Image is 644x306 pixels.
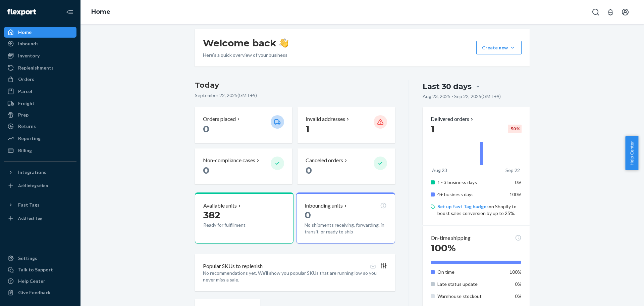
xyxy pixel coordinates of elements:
[437,281,503,288] p: Late status update
[4,287,76,298] button: Give Feedback
[508,125,522,133] div: -50 %
[203,270,387,283] p: No recommendations yet. We’ll show you popular SKUs that are running low so you never miss a sale.
[18,147,32,154] div: Billing
[437,179,503,186] p: 1 - 3 business days
[305,222,386,235] p: No shipments receiving, forwarding, in transit, or ready to ship
[203,202,237,210] p: Available units
[4,133,76,144] a: Reporting
[18,112,29,118] div: Prep
[4,50,76,61] a: Inventory
[18,100,35,107] div: Freight
[18,29,32,36] div: Home
[4,62,76,73] a: Replenishments
[18,135,41,142] div: Reporting
[432,167,447,174] p: Aug 23
[203,262,263,270] p: Popular SKUs to replenish
[305,202,343,210] p: Inbounding units
[195,148,292,184] button: Non-compliance cases 0
[437,191,503,198] p: 4+ business days
[4,253,76,264] a: Settings
[431,115,475,123] button: Delivered orders
[279,38,288,48] img: hand-wave emoji
[203,165,209,176] span: 0
[4,213,76,224] a: Add Fast Tag
[195,80,395,91] h3: Today
[18,183,48,188] div: Add Integration
[7,9,36,15] img: Flexport logo
[619,5,632,19] button: Open account menu
[203,123,209,135] span: 0
[423,81,472,92] div: Last 30 days
[18,202,40,208] div: Fast Tags
[18,169,46,176] div: Integrations
[18,64,54,71] div: Replenishments
[296,192,395,244] button: Inbounding units0No shipments receiving, forwarding, in transit, or ready to ship
[505,167,520,174] p: Sep 22
[4,74,76,85] a: Orders
[4,27,76,38] a: Home
[195,107,292,143] button: Orders placed 0
[4,38,76,49] a: Inbounds
[4,276,76,287] a: Help Center
[4,145,76,156] a: Billing
[515,281,522,287] span: 0%
[431,242,456,254] span: 100%
[18,52,40,59] div: Inventory
[306,157,343,164] p: Canceled orders
[18,266,53,273] div: Talk to Support
[86,2,116,22] ol: breadcrumbs
[306,165,312,176] span: 0
[589,5,602,19] button: Open Search Box
[4,200,76,210] button: Fast Tags
[195,92,395,99] p: September 22, 2025 ( GMT+9 )
[4,167,76,178] button: Integrations
[625,136,638,170] button: Help Center
[18,76,34,83] div: Orders
[18,255,37,262] div: Settings
[203,222,265,228] p: Ready for fulfillment
[4,110,76,120] a: Prep
[437,269,503,275] p: On time
[4,180,76,191] a: Add Integration
[476,41,522,54] button: Create new
[306,115,345,123] p: Invalid addresses
[4,121,76,132] a: Returns
[203,157,255,164] p: Non-compliance cases
[515,293,522,299] span: 0%
[18,289,51,296] div: Give Feedback
[431,234,471,242] p: On-time shipping
[4,98,76,109] a: Freight
[431,123,435,135] span: 1
[203,115,236,123] p: Orders placed
[4,86,76,97] a: Parcel
[63,5,76,19] button: Close Navigation
[18,88,32,95] div: Parcel
[91,8,110,15] a: Home
[509,269,522,275] span: 100%
[437,203,522,217] p: on Shopify to boost sales conversion by up to 25%.
[4,264,76,275] a: Talk to Support
[18,278,45,285] div: Help Center
[509,191,522,197] span: 100%
[195,192,293,244] button: Available units382Ready for fulfillment
[203,209,220,221] span: 382
[203,52,288,58] p: Here’s a quick overview of your business
[604,5,617,19] button: Open notifications
[298,148,395,184] button: Canceled orders 0
[423,93,501,100] p: Aug 23, 2025 - Sep 22, 2025 ( GMT+9 )
[305,209,311,221] span: 0
[306,123,310,135] span: 1
[18,123,36,130] div: Returns
[437,204,489,209] a: Set up Fast Tag badges
[437,293,503,300] p: Warehouse stockout
[18,215,42,221] div: Add Fast Tag
[18,40,39,47] div: Inbounds
[515,179,522,185] span: 0%
[298,107,395,143] button: Invalid addresses 1
[203,37,288,49] h1: Welcome back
